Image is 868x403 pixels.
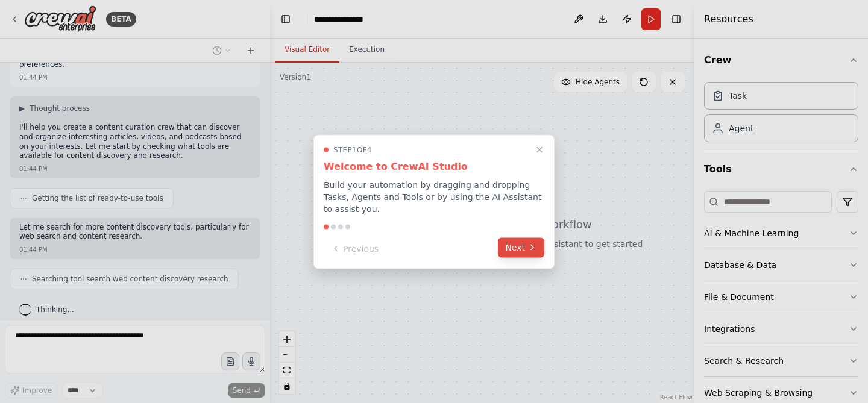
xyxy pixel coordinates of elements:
[324,178,544,214] p: Build your automation by dragging and dropping Tasks, Agents and Tools or by using the AI Assista...
[498,237,544,257] button: Next
[277,11,294,28] button: Hide left sidebar
[324,159,544,173] h3: Welcome to CrewAI Studio
[532,142,547,157] button: Close walkthrough
[324,239,386,258] button: Previous
[333,145,372,154] span: Step 1 of 4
